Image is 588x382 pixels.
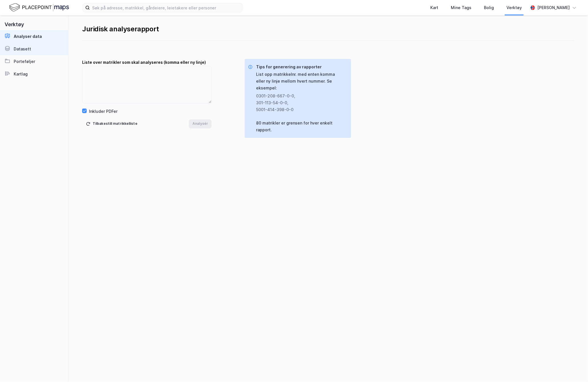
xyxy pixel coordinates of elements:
[506,4,522,11] div: Verktøy
[256,71,346,133] div: List opp matrikkelnr. med enten komma eller ny linje mellom hvert nummer. Se eksempel: 80 matrikl...
[256,93,342,99] div: 0301-208-667-0-0 ,
[14,33,42,40] div: Analyser data
[430,4,438,11] div: Kart
[451,4,471,11] div: Mine Tags
[256,106,342,113] div: 5001-414-398-0-0
[537,4,570,11] div: [PERSON_NAME]
[14,58,35,65] div: Porteføljer
[256,64,346,70] div: Tips for generering av rapporter
[14,46,31,52] div: Datasett
[90,3,242,12] input: Søk på adresse, matrikkel, gårdeiere, leietakere eller personer
[82,59,212,66] div: Liste over matrikler som skal analyseres (komma eller ny linje)
[559,355,588,382] iframe: Chat Widget
[256,99,342,106] div: 301-113-54-0-0 ,
[82,24,574,34] div: Juridisk analyserapport
[9,3,69,13] img: logo.f888ab2527a4732fd821a326f86c7f29.svg
[82,119,141,128] button: Tilbakestill matrikkelliste
[484,4,494,11] div: Bolig
[14,71,28,77] div: Kartlag
[89,108,117,115] div: Inkluder PDFer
